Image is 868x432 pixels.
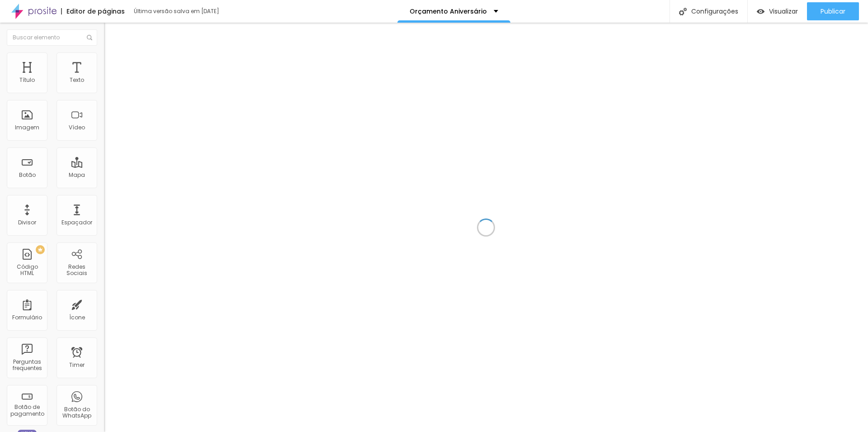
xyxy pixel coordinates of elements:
button: Visualizar [748,2,807,20]
div: Título [19,77,35,83]
div: Botão do WhatsApp [59,406,94,419]
img: view-1.svg [757,8,764,15]
div: Código HTML [9,264,45,277]
div: Texto [70,77,84,83]
div: Botão [19,172,36,178]
div: Ícone [69,314,85,321]
span: Visualizar [769,8,798,15]
img: Icone [679,8,687,15]
div: Divisor [18,219,36,226]
div: Mapa [69,172,85,178]
div: Espaçador [61,219,92,226]
div: Editor de páginas [61,8,125,14]
div: Redes Sociais [59,264,94,277]
span: Publicar [821,8,845,15]
div: Timer [69,362,85,368]
div: Perguntas frequentes [9,359,45,372]
div: Formulário [12,314,42,321]
div: Imagem [15,124,39,131]
div: Última versão salva em [DATE] [134,9,238,14]
img: Icone [87,35,92,40]
div: Vídeo [69,124,85,131]
button: Publicar [807,2,859,20]
p: Orçamento Aniversário [410,8,487,14]
input: Buscar elemento [7,29,97,46]
div: Botão de pagamento [9,404,45,417]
